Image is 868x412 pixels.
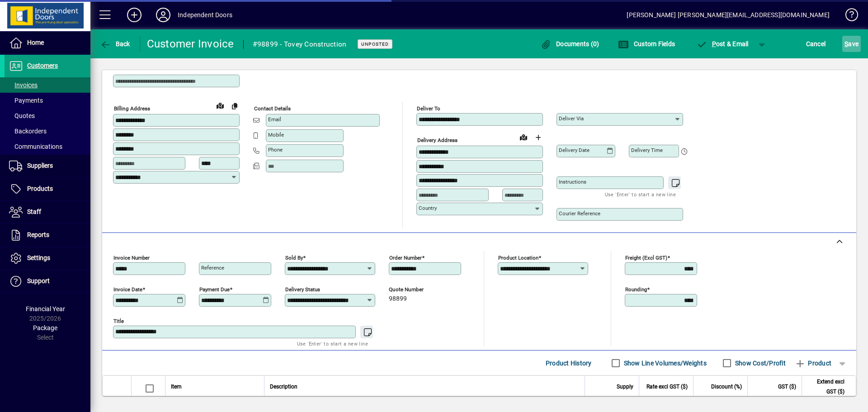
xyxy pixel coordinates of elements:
mat-label: Mobile [268,132,284,138]
button: Product History [542,355,595,371]
mat-label: Courier Reference [559,210,600,217]
mat-label: Deliver To [417,105,440,112]
button: Cancel [804,36,828,52]
mat-label: Deliver via [559,115,584,122]
span: Quotes [9,112,35,119]
button: Custom Fields [616,36,677,52]
label: Show Cost/Profit [733,359,786,368]
a: Backorders [5,123,90,139]
span: Staff [27,208,41,215]
span: Item [171,382,182,392]
span: Quote number [389,287,443,293]
mat-label: Invoice number [113,255,150,261]
span: Payments [9,97,43,104]
mat-label: Payment due [199,286,230,293]
span: Support [27,277,50,284]
a: View on map [213,98,227,113]
a: Support [5,270,90,293]
mat-label: Delivery date [559,147,590,153]
a: Knowledge Base [839,2,857,31]
button: Documents (0) [538,36,602,52]
label: Show Line Volumes/Weights [622,359,707,368]
span: Products [27,185,53,192]
span: Product [795,356,831,370]
span: Communications [9,143,62,150]
span: Custom Fields [618,40,675,47]
span: Supply [617,382,633,392]
span: Documents (0) [541,40,599,47]
div: Independent Doors [178,8,232,22]
span: Settings [27,254,50,261]
button: Profile [149,7,178,23]
div: #98899 - Tovey Construction [253,37,347,52]
div: [PERSON_NAME] [PERSON_NAME][EMAIL_ADDRESS][DOMAIN_NAME] [627,8,830,22]
app-page-header-button: Back [90,36,140,52]
button: Choose address [531,130,545,145]
span: Discount (%) [711,382,742,392]
a: Payments [5,93,90,108]
span: Extend excl GST ($) [807,377,844,397]
mat-label: Delivery status [285,286,320,293]
span: Cancel [806,37,826,51]
a: Quotes [5,108,90,123]
span: Rate excl GST ($) [646,382,688,392]
span: ave [844,37,859,51]
mat-label: Order number [389,255,422,261]
a: Settings [5,247,90,270]
span: Backorders [9,128,47,135]
mat-label: Title [113,318,124,324]
mat-hint: Use 'Enter' to start a new line [605,189,676,199]
div: Customer Invoice [147,37,234,51]
a: Products [5,178,90,200]
mat-label: Instructions [559,179,586,185]
a: View on map [516,130,531,144]
mat-label: Email [268,116,281,123]
span: Description [270,382,297,392]
button: Copy to Delivery address [227,99,242,113]
mat-label: Rounding [625,286,647,293]
mat-label: Freight (excl GST) [625,255,667,261]
mat-label: Country [419,205,437,211]
mat-label: Delivery time [631,147,663,153]
button: Post & Email [692,36,753,52]
span: S [844,40,848,47]
span: Reports [27,231,49,238]
span: P [712,40,716,47]
span: Package [33,324,57,331]
mat-label: Phone [268,147,283,153]
span: Product History [546,356,592,370]
span: 98899 [389,295,407,303]
span: Back [100,40,130,47]
span: Financial Year [26,305,65,313]
span: GST ($) [778,382,796,392]
a: Staff [5,201,90,223]
mat-label: Invoice date [113,286,142,293]
a: Communications [5,139,90,154]
mat-label: Reference [201,265,224,271]
span: Customers [27,62,58,69]
span: ost & Email [696,40,749,47]
button: Add [120,7,149,23]
button: Save [842,36,861,52]
span: Unposted [361,41,389,47]
mat-hint: Use 'Enter' to start a new line [297,338,368,349]
a: Invoices [5,77,90,93]
a: Suppliers [5,155,90,177]
mat-label: Sold by [285,255,303,261]
span: Suppliers [27,162,53,169]
button: Product [790,355,836,371]
span: Invoices [9,81,38,89]
mat-label: Product location [498,255,538,261]
span: Home [27,39,44,46]
a: Reports [5,224,90,246]
a: Home [5,32,90,54]
button: Back [98,36,132,52]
